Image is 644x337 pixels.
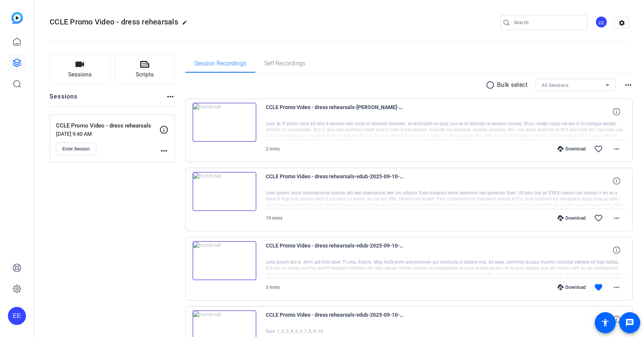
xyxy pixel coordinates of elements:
[542,83,568,88] span: All Sessions
[614,17,629,29] mat-icon: settings
[266,241,405,259] span: CCLE Promo Video - dress rehearsals-vdub-2025-09-10-11-49-51-911-1
[192,241,256,280] img: thumb-nail
[266,216,282,221] span: 19 mins
[266,310,405,328] span: CCLE Promo Video - dress rehearsals-vdub-2025-09-10-11-45-28-996-1
[56,131,159,137] p: [DATE] 9:40 AM
[594,283,603,292] mat-icon: favorite
[50,92,78,106] h2: Sessions
[115,55,175,85] button: Scripts
[595,16,608,29] ngx-avatar: Elvis Evans
[612,283,621,292] mat-icon: more_horiz
[601,318,610,327] mat-icon: accessibility
[486,80,497,90] mat-icon: radio_button_unchecked
[266,172,405,190] span: CCLE Promo Video - dress rehearsals-vdub-2025-09-10-11-59-50-710-1
[56,121,159,130] p: CCLE Promo Video - dress rehearsals
[266,285,280,290] span: 3 mins
[264,61,305,67] span: Self Recordings
[166,92,175,101] mat-icon: more_horiz
[554,146,589,152] div: Download
[612,144,621,153] mat-icon: more_horiz
[595,16,608,28] div: EE
[594,144,603,153] mat-icon: favorite_border
[56,143,96,155] button: Enter Session
[266,146,280,152] span: 2 mins
[50,17,178,26] span: CCLE Promo Video - dress rehearsals
[182,20,191,29] mat-icon: edit
[68,70,92,79] span: Sessions
[554,284,589,290] div: Download
[624,80,633,90] mat-icon: more_horiz
[266,103,405,121] span: CCLE Promo Video - dress rehearsals-[PERSON_NAME]-2025-09-11-14-34-20-985-0
[159,146,168,155] mat-icon: more_horiz
[192,103,256,142] img: thumb-nail
[62,146,90,152] span: Enter Session
[194,61,246,67] span: Session Recordings
[136,70,154,79] span: Scripts
[50,55,110,85] button: Sessions
[11,12,23,24] img: blue-gradient.svg
[554,215,589,221] div: Download
[625,318,634,327] mat-icon: message
[594,214,603,223] mat-icon: favorite_border
[497,80,528,90] p: Bulk select
[8,307,26,325] div: EE
[192,172,256,211] img: thumb-nail
[612,214,621,223] mat-icon: more_horiz
[514,18,582,27] input: Search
